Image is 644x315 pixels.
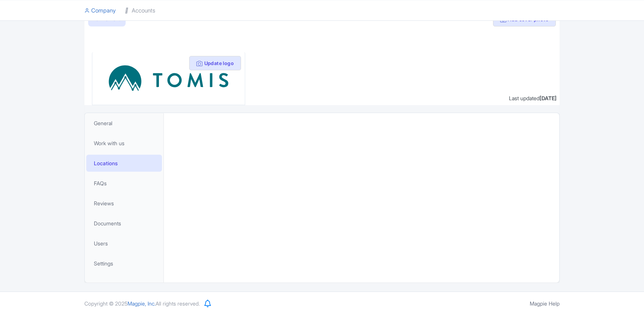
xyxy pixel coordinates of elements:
[86,215,162,232] a: Documents
[86,175,162,192] a: FAQs
[86,115,162,132] a: General
[94,259,113,267] span: Settings
[94,219,121,227] span: Documents
[509,94,557,102] div: Last updated
[86,135,162,152] a: Work with us
[86,155,162,172] a: Locations
[94,119,112,127] span: General
[86,235,162,252] a: Users
[80,299,204,307] div: Copyright © 2025 All rights reserved.
[94,239,108,247] span: Users
[107,58,229,99] img: mkc4s83yydzziwnmdm8f.svg
[189,56,241,70] button: Update logo
[128,300,156,307] span: Magpie, Inc.
[94,159,118,167] span: Locations
[540,95,557,101] span: [DATE]
[86,255,162,272] a: Settings
[94,139,124,147] span: Work with us
[94,199,114,207] span: Reviews
[530,300,560,307] a: Magpie Help
[86,195,162,212] a: Reviews
[94,179,107,187] span: FAQs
